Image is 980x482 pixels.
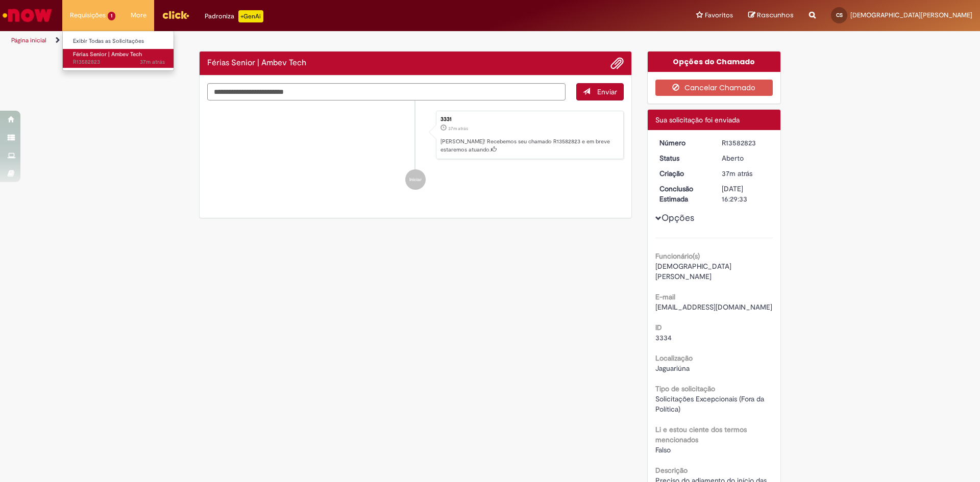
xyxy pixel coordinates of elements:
span: Enviar [597,87,617,96]
span: Férias Senior | Ambev Tech [73,50,142,58]
div: 3331 [440,116,618,122]
b: Descrição [655,466,688,475]
b: E-mail [655,292,675,301]
span: 37m atrás [140,58,165,66]
li: 3331 [207,111,624,160]
ul: Trilhas de página [8,31,646,50]
img: click_logo_yellow_360x200.png [162,7,189,22]
dt: Conclusão Estimada [652,184,715,204]
span: 3334 [655,333,672,342]
button: Adicionar anexos [610,57,624,70]
span: Jaguariúna [655,364,690,373]
button: Cancelar Chamado [655,80,773,96]
textarea: Digite sua mensagem aqui... [207,83,566,100]
span: R13582823 [73,58,165,66]
span: Solicitações Excepcionais (Fora da Política) [655,394,766,414]
p: [PERSON_NAME]! Recebemos seu chamado R13582823 e em breve estaremos atuando. [440,138,618,154]
b: Tipo de solicitação [655,384,715,393]
span: Favoritos [705,10,733,20]
span: 37m atrás [448,125,468,132]
time: 30/09/2025 16:29:30 [722,169,752,178]
span: More [131,10,146,20]
h2: Férias Senior | Ambev Tech Histórico de tíquete [207,59,306,68]
a: Página inicial [11,36,46,44]
span: 1 [108,12,115,20]
div: [DATE] 16:29:33 [722,184,769,204]
span: CS [836,12,843,18]
b: Li e estou ciente dos termos mencionados [655,425,747,444]
span: Requisições [70,10,106,20]
a: Exibir Todas as Solicitações [63,36,175,47]
time: 30/09/2025 16:29:31 [140,58,165,66]
span: [DEMOGRAPHIC_DATA][PERSON_NAME] [850,11,972,19]
b: Funcionário(s) [655,251,700,261]
div: R13582823 [722,138,769,148]
p: +GenAi [238,10,263,22]
b: Localização [655,353,693,363]
img: ServiceNow [1,5,54,26]
span: Rascunhos [757,10,794,20]
a: Rascunhos [748,11,794,20]
button: Enviar [576,83,624,100]
time: 30/09/2025 16:29:30 [448,125,468,132]
ul: Histórico de tíquete [207,100,624,200]
div: Opções do Chamado [648,52,781,72]
a: Aberto R13582823 : Férias Senior | Ambev Tech [63,49,175,68]
dt: Criação [652,168,715,179]
span: [DEMOGRAPHIC_DATA][PERSON_NAME] [655,262,731,281]
ul: Requisições [62,31,174,71]
div: Aberto [722,153,769,163]
span: Sua solicitação foi enviada [655,115,740,124]
span: 37m atrás [722,169,752,178]
div: 30/09/2025 16:29:30 [722,168,769,179]
b: ID [655,323,662,332]
span: [EMAIL_ADDRESS][DOMAIN_NAME] [655,302,772,312]
dt: Número [652,138,715,148]
span: Falso [655,445,671,454]
div: Padroniza [205,10,263,22]
dt: Status [652,153,715,163]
